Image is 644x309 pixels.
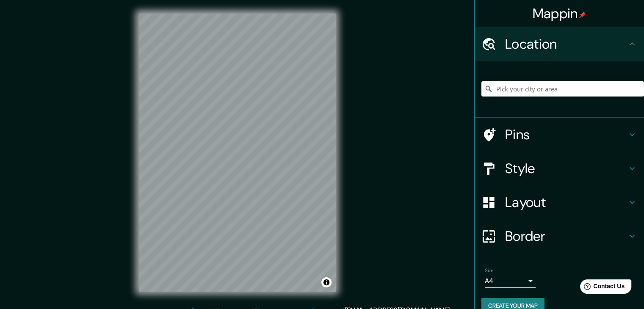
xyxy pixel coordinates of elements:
div: A4 [485,274,536,288]
label: Size [485,267,494,274]
input: Pick your city or area [481,81,644,97]
h4: Mappin [533,5,586,22]
h4: Style [505,160,627,177]
div: Border [475,219,644,253]
h4: Location [505,36,627,52]
div: Location [475,27,644,61]
div: Pins [475,118,644,152]
h4: Border [505,228,627,245]
img: pin-icon.png [579,11,586,18]
iframe: Help widget launcher [569,276,635,300]
h4: Pins [505,126,627,143]
button: Toggle attribution [321,277,332,287]
div: Layout [475,185,644,219]
div: Style [475,152,644,185]
canvas: Map [139,14,336,292]
h4: Layout [505,194,627,211]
